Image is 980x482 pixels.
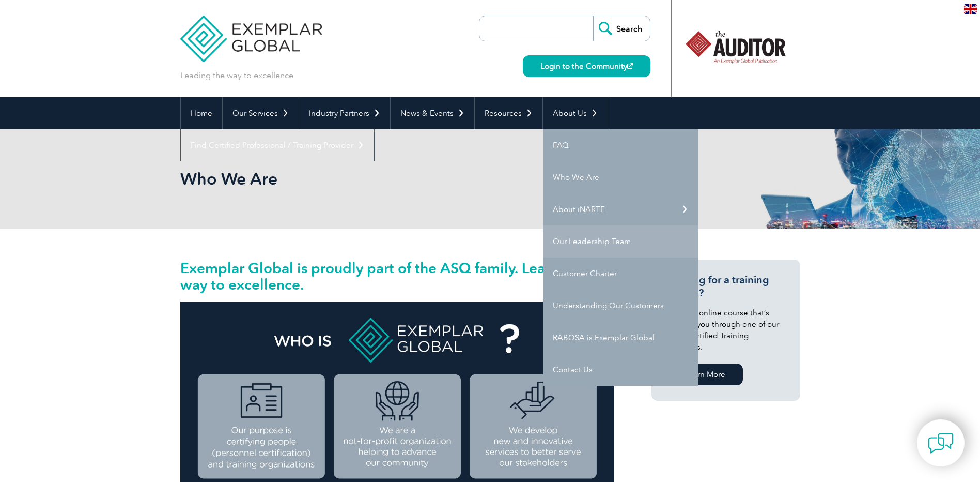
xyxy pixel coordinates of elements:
a: Industry Partners [299,97,390,129]
h3: Looking for a training course? [667,274,785,299]
p: Find the online course that’s right for you through one of our many certified Training Providers. [667,307,785,353]
a: Home [181,97,222,129]
a: RABQSA is Exemplar Global [543,322,698,354]
h2: Exemplar Global is proudly part of the ASQ family. Leading the way to excellence. [180,260,614,293]
a: Customer Charter [543,258,698,290]
img: open_square.png [627,63,633,69]
a: Our Services [223,97,299,129]
input: Search [593,16,650,41]
a: Who We Are [543,161,698,193]
a: Our Leadership Team [543,225,698,258]
a: About Us [543,97,608,129]
h2: Who We Are [180,171,614,187]
a: About iNARTE [543,193,698,225]
a: FAQ [543,129,698,161]
a: Understanding Our Customers [543,290,698,322]
img: en [964,4,977,14]
img: contact-chat.png [928,430,954,456]
a: Resources [475,97,542,129]
a: Contact Us [543,354,698,386]
p: Leading the way to excellence [180,70,293,81]
a: Find Certified Professional / Training Provider [181,129,374,161]
a: Login to the Community [523,55,650,77]
a: News & Events [391,97,474,129]
a: Learn More [667,364,743,385]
